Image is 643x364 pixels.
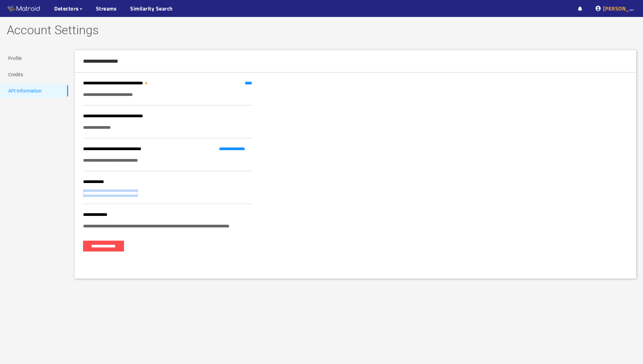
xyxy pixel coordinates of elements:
[7,4,41,14] img: Matroid logo
[54,4,79,13] span: Detectors
[96,4,117,13] a: Streams
[130,4,173,13] a: Similarity Search
[8,88,42,94] a: API Information
[8,56,22,61] a: Profile
[8,72,23,77] a: Credits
